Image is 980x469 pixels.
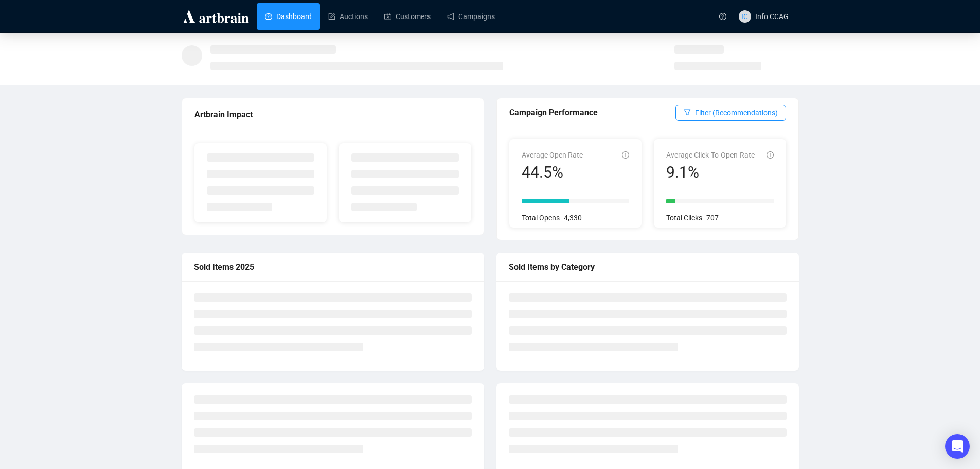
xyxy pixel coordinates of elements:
span: 4,330 [564,214,582,222]
div: 9.1% [666,163,755,182]
span: Filter (Recommendations) [695,107,778,118]
div: Artbrain Impact [194,108,471,121]
div: 44.5% [522,163,583,182]
span: filter [684,109,691,116]
span: info-circle [622,151,629,159]
a: Customers [384,3,431,30]
a: Dashboard [265,3,312,30]
span: Total Clicks [666,214,702,222]
a: Campaigns [447,3,495,30]
span: 707 [706,214,719,222]
span: IC [741,11,748,22]
div: Sold Items 2025 [194,260,472,273]
span: question-circle [719,13,726,20]
div: Open Intercom Messenger [945,434,970,459]
button: Filter (Recommendations) [675,105,786,121]
div: Sold Items by Category [509,260,787,273]
div: Campaign Performance [509,106,675,119]
span: Average Open Rate [522,151,583,159]
span: Total Opens [522,214,560,222]
span: Average Click-To-Open-Rate [666,151,755,159]
span: info-circle [767,151,774,159]
span: Info CCAG [755,12,789,21]
img: logo [182,8,251,25]
a: Auctions [328,3,368,30]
